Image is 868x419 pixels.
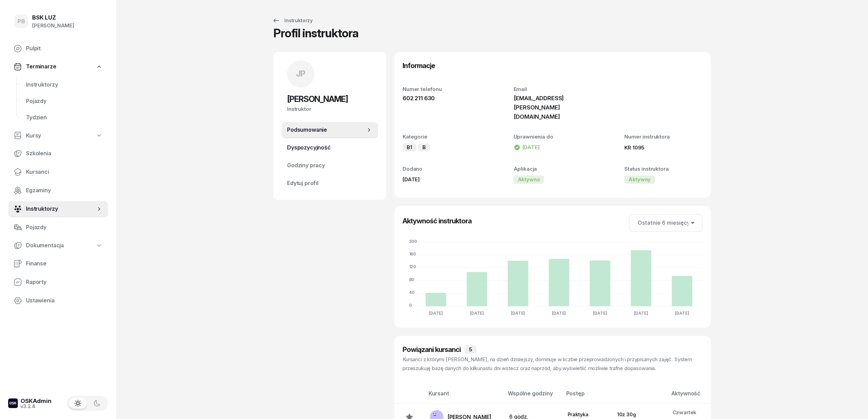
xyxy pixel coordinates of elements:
[296,70,306,78] span: JP
[514,94,592,122] div: [EMAIL_ADDRESS][PERSON_NAME][DOMAIN_NAME]
[624,175,655,184] div: Aktywny
[8,164,108,180] a: Kursanci
[287,126,366,134] span: Podsumowanie
[667,389,711,404] th: Aktywność
[514,175,544,184] div: Aktywna
[504,389,562,404] th: Wspólne godziny
[617,411,636,417] div: 10 z 30g
[418,143,430,152] div: B
[21,404,52,409] div: v3.2.4
[403,132,481,141] div: Kategorie
[21,77,108,93] a: Instruktorzy
[403,344,461,355] h3: Powiązani kursanci
[8,238,108,253] a: Dokumentacja
[26,278,103,287] span: Raporty
[593,311,607,316] tspan: [DATE]
[282,122,378,138] a: Podsumowanie
[26,296,103,305] span: Ustawienia
[470,311,484,316] tspan: [DATE]
[403,60,435,71] h3: Informacje
[26,186,103,195] span: Egzaminy
[26,205,96,213] span: Instruktorzy
[8,59,108,75] a: Terminarze
[26,62,56,71] span: Terminarze
[8,201,108,217] a: Instruktorzy
[287,161,372,170] span: Godziny pracy
[282,140,378,156] a: Dyspozycyjność
[26,97,103,106] span: Pojazdy
[21,398,52,404] div: OSKAdmin
[429,311,443,316] tspan: [DATE]
[8,128,108,144] a: Kursy
[282,157,378,174] a: Godziny pracy
[21,109,108,126] a: Tydzień
[266,14,319,27] a: Instruktorzy
[403,94,481,103] div: 602 211 630
[8,182,108,199] a: Egzaminy
[272,16,313,25] div: Instruktorzy
[282,175,378,192] a: Edytuj profil
[26,149,103,158] span: Szkolenia
[403,215,472,226] h3: Aktywność instruktora
[287,143,372,152] span: Dyspozycyjność
[465,345,476,354] div: 5
[409,251,416,257] tspan: 160
[287,179,372,188] span: Edytuj profil
[8,145,108,162] a: Szkolenia
[26,113,103,122] span: Tydzień
[562,389,667,404] th: Postęp
[409,303,412,308] tspan: 0
[287,94,372,105] h2: [PERSON_NAME]
[409,290,415,295] tspan: 40
[32,15,74,21] div: BSK LUZ
[511,311,525,316] tspan: [DATE]
[26,241,64,250] span: Dokumentacja
[514,165,592,173] div: Aplikacja
[403,85,481,94] div: Numer telefonu
[273,27,358,44] div: Profil instruktora
[8,398,18,408] img: logo-xs-dark@2x.png
[552,311,566,316] tspan: [DATE]
[403,143,416,152] div: B1
[409,239,417,244] tspan: 200
[424,389,504,404] th: Kursant
[403,355,703,372] div: Kursanci z którymi [PERSON_NAME], na dzień dzisiejszy, dominuje w liczbie przeprowadzonych i przy...
[514,85,592,94] div: Email
[624,143,703,152] div: KR 1095
[26,223,103,232] span: Pojazdy
[514,143,540,152] div: [DATE]
[26,131,41,140] span: Kursy
[675,311,689,316] tspan: [DATE]
[8,219,108,236] a: Pojazdy
[8,256,108,272] a: Finanse
[403,165,481,173] div: Dodano
[568,411,588,417] span: Praktyka
[673,408,705,417] div: Czwartek
[8,40,108,57] a: Pulpit
[403,175,481,184] div: [DATE]
[409,264,416,269] tspan: 120
[514,132,592,141] div: Uprawnienia do
[8,292,108,309] a: Ustawienia
[21,93,108,109] a: Pojazdy
[634,311,648,316] tspan: [DATE]
[624,132,703,141] div: Numer instruktora
[26,259,103,268] span: Finanse
[624,165,703,173] div: Status instruktora
[32,21,74,30] div: [PERSON_NAME]
[287,105,372,114] div: Instruktor
[26,80,103,89] span: Instruktorzy
[26,44,103,53] span: Pulpit
[8,274,108,290] a: Raporty
[409,277,415,282] tspan: 80
[17,18,25,24] span: PB
[26,168,103,176] span: Kursanci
